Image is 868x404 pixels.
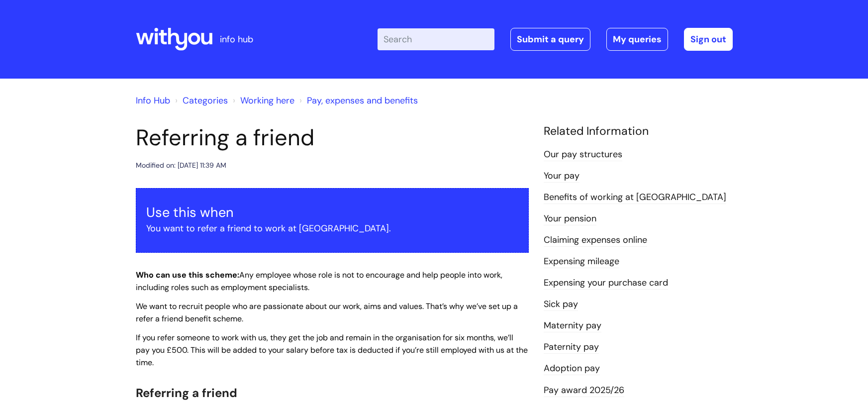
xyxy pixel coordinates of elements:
input: Search [378,28,494,50]
a: Your pension [544,212,596,225]
h3: Use this when [146,204,518,220]
li: Solution home [173,93,228,108]
li: Pay, expenses and benefits [297,93,418,108]
a: Benefits of working at [GEOGRAPHIC_DATA] [544,191,726,204]
h4: Related Information [544,124,733,138]
a: Submit a query [510,28,590,51]
span: We want to recruit people who are passionate about our work, aims and values. That’s why we’ve se... [136,301,518,324]
p: info hub [220,31,253,47]
a: Paternity pay [544,341,599,354]
a: Claiming expenses online [544,234,647,247]
span: Referring a friend [136,385,237,401]
a: Pay, expenses and benefits [307,95,418,106]
a: Our pay structures [544,148,622,161]
a: My queries [606,28,668,51]
p: You want to refer a friend to work at [GEOGRAPHIC_DATA]. [146,220,518,236]
a: Expensing your purchase card [544,277,668,290]
a: Working here [240,95,294,106]
strong: Who can use this scheme: [136,270,239,280]
a: Pay award 2025/26 [544,384,624,397]
a: Your pay [544,170,579,183]
a: Maternity pay [544,319,601,332]
a: Categories [183,95,228,106]
div: Modified on: [DATE] 11:39 AM [136,159,226,172]
a: Sign out [684,28,733,51]
h1: Referring a friend [136,124,529,151]
div: | - [378,28,733,51]
li: Working here [230,93,294,108]
a: Info Hub [136,95,170,106]
a: Expensing mileage [544,255,619,268]
span: Any employee whose role is not to encourage and help people into work, including roles such as em... [136,270,502,293]
span: If you refer someone to work with us, they get the job and remain in the organisation for six mon... [136,332,528,368]
a: Sick pay [544,298,578,311]
a: Adoption pay [544,362,600,375]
